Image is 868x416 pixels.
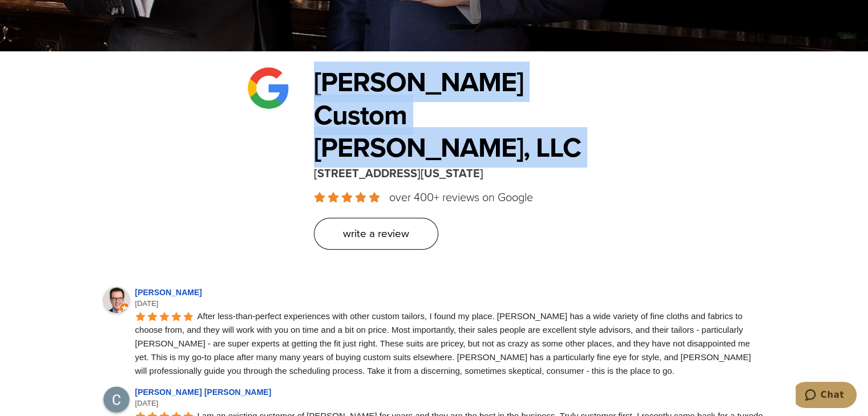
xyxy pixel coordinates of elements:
div: [STREET_ADDRESS][US_STATE] [314,164,623,182]
span: Write a Review [343,225,409,242]
h2: [PERSON_NAME] Custom [PERSON_NAME], LLC [314,66,623,164]
a: [PERSON_NAME] [PERSON_NAME]opens in a new tab [135,388,346,397]
span: over 400+ reviews on Google [389,188,533,206]
span: After less-than-perfect experiences with other custom tailors, I found my place. [PERSON_NAME] ha... [135,311,754,376]
a: Write a Review [314,218,438,250]
a: [PERSON_NAME]opens in a new tab [135,288,277,297]
img: Google [246,66,291,111]
div: [DATE] [135,298,765,309]
iframe: Opens a widget where you can chat to one of our agents [796,382,857,410]
div: [DATE] [135,398,765,409]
